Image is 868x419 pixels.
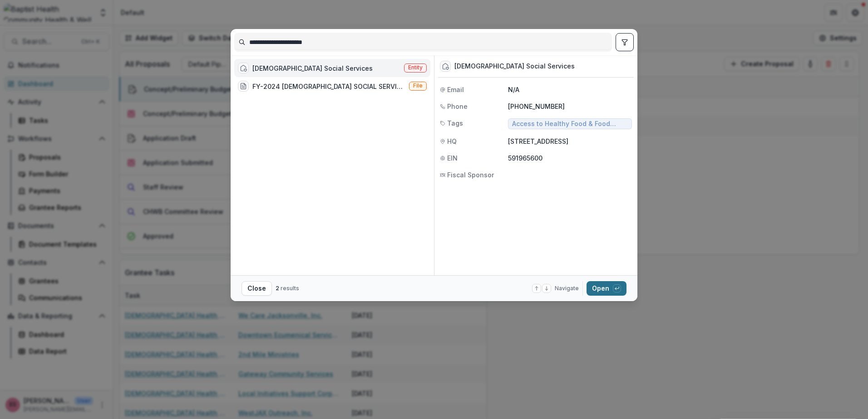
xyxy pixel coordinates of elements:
[276,285,279,292] span: 2
[408,64,423,71] span: Entity
[252,82,405,91] div: FY-2024 [DEMOGRAPHIC_DATA] SOCIAL SERVICES-990 Tax Return signed [DATE].pdf
[512,120,628,128] span: Access to Healthy Food & Food Security
[508,153,632,163] p: 591965600
[413,83,423,89] span: File
[447,170,494,180] span: Fiscal Sponsor
[587,281,626,296] button: Open
[447,136,457,146] span: HQ
[447,85,464,94] span: Email
[242,281,272,296] button: Close
[447,153,458,163] span: EIN
[252,63,373,73] div: [DEMOGRAPHIC_DATA] Social Services
[447,102,468,111] span: Phone
[555,284,579,292] span: Navigate
[281,285,299,292] span: results
[616,33,634,51] button: toggle filters
[508,85,632,94] p: N/A
[454,63,575,70] div: [DEMOGRAPHIC_DATA] Social Services
[447,118,463,128] span: Tags
[508,102,632,111] p: [PHONE_NUMBER]
[508,136,632,146] p: [STREET_ADDRESS]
